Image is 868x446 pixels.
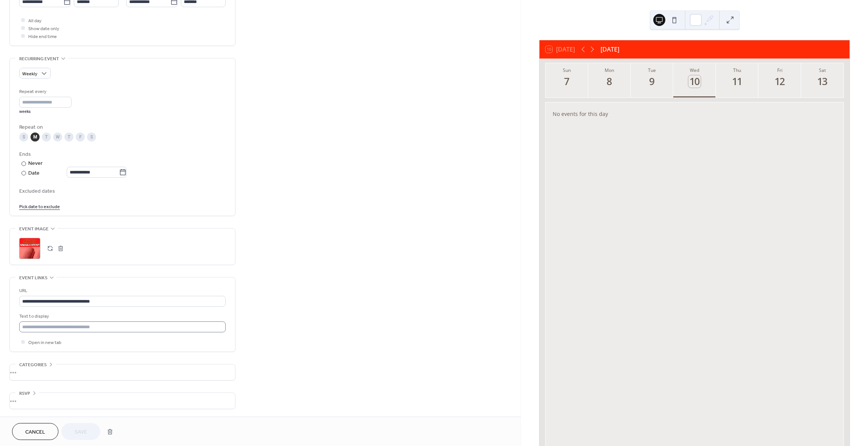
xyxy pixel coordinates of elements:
button: Tue9 [631,63,673,97]
div: 10 [688,75,701,88]
div: Repeat on [19,123,224,131]
span: All day [28,17,41,25]
div: Never [28,160,43,167]
div: weeks [19,109,72,114]
button: Thu11 [716,63,758,97]
div: S [87,132,96,142]
div: Sat [803,67,841,73]
div: No events for this day [547,105,843,123]
div: ••• [10,393,235,409]
button: Wed10 [673,63,716,97]
div: T [64,132,73,142]
div: M [31,132,40,142]
div: 7 [561,75,573,88]
span: Cancel [25,428,45,436]
div: 13 [816,75,828,88]
div: W [53,132,62,142]
div: URL [19,287,224,295]
div: 11 [731,75,743,88]
div: T [42,132,51,142]
button: Sat13 [801,63,844,97]
span: Show date only [28,25,59,33]
span: Event image [19,225,49,233]
button: Sun7 [546,63,588,97]
div: S [19,132,28,142]
div: Repeat every [19,88,70,96]
span: Hide end time [28,33,57,41]
div: F [76,132,85,142]
div: 12 [773,75,786,88]
span: Open in new tab [28,339,61,347]
span: RSVP [19,390,30,397]
div: Wed [675,67,714,73]
span: Pick date to exclude [19,203,60,211]
button: Cancel [12,423,58,440]
div: Ends [19,151,224,158]
button: Mon8 [588,63,631,97]
div: Text to display [19,312,224,320]
span: Recurring event [19,55,59,63]
span: Categories [19,361,47,369]
div: [DATE] [601,45,619,54]
div: Sun [548,67,586,73]
div: Date [28,169,127,178]
span: Event links [19,274,47,282]
span: Weekly [22,70,37,78]
div: Thu [718,67,756,73]
div: Mon [590,67,628,73]
div: ; [19,238,40,259]
div: 9 [646,75,659,88]
div: Fri [761,67,799,73]
button: Fri12 [758,63,801,97]
span: Excluded dates [19,187,226,195]
div: ••• [10,364,235,380]
div: Tue [633,67,671,73]
div: 8 [604,75,616,88]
